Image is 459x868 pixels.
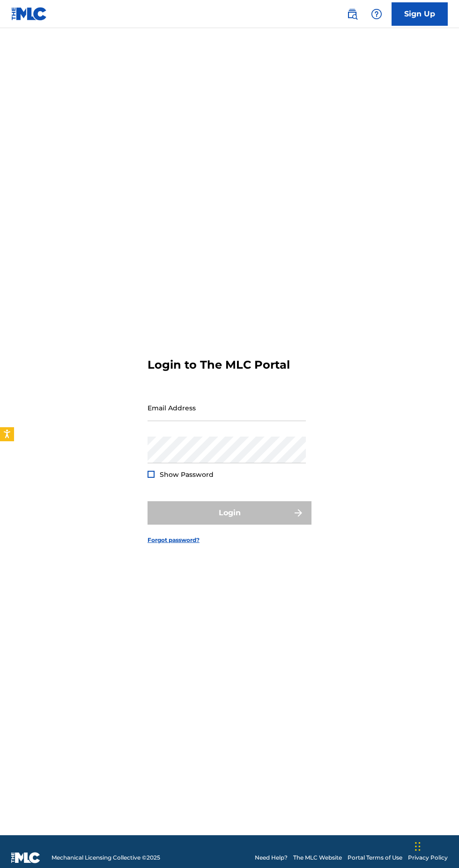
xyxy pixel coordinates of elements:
[408,853,448,862] a: Privacy Policy
[347,8,358,20] img: search
[255,853,288,862] a: Need Help?
[367,5,386,23] div: Help
[348,853,402,862] a: Portal Terms of Use
[52,853,160,862] span: Mechanical Licensing Collective © 2025
[371,8,382,20] img: help
[293,853,342,862] a: The MLC Website
[392,2,448,26] a: Sign Up
[148,358,290,372] h3: Login to The MLC Portal
[11,852,40,863] img: logo
[160,470,214,479] span: Show Password
[148,536,200,544] a: Forgot password?
[343,5,362,23] a: Public Search
[415,832,421,861] div: Drag
[11,7,47,21] img: MLC Logo
[412,823,459,868] iframe: Chat Widget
